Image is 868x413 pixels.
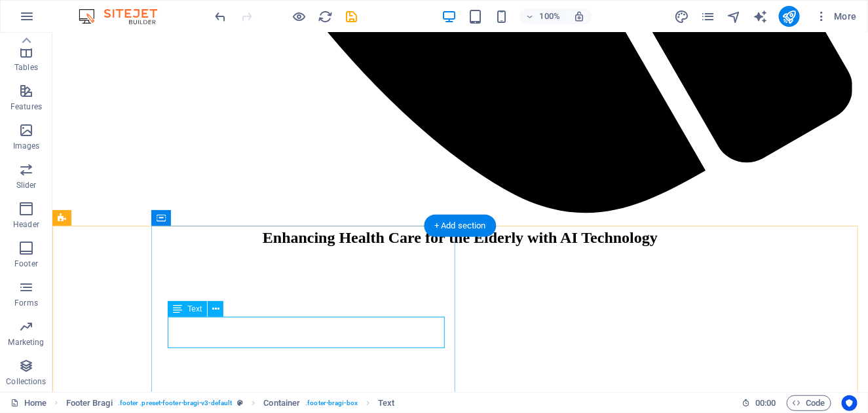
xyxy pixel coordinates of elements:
[14,259,38,269] p: Footer
[816,10,857,23] span: More
[21,21,31,31] img: logo_orange.svg
[14,298,38,308] p: Forms
[16,180,37,190] p: Slider
[213,9,229,24] button: undo
[842,395,858,411] button: Usercentrics
[35,76,46,86] img: tab_domain_overview_orange.svg
[50,77,117,86] div: Domain Overview
[700,9,715,24] i: Pages (Ctrl+Alt+S)
[13,219,39,230] p: Header
[519,9,566,24] button: 100%
[214,9,229,24] i: Undo: Change text (Ctrl+Z)
[779,6,800,27] button: publish
[37,21,64,31] div: v 4.0.25
[292,9,307,24] button: Click here to leave preview mode and continue editing
[10,101,42,112] p: Features
[424,215,497,237] div: + Add section
[14,62,38,73] p: Tables
[755,395,776,411] span: 00 00
[318,9,333,24] button: reload
[264,395,301,411] span: Click to select. Double-click to edit
[118,395,233,411] span: . footer .preset-footer-bragi-v3-default
[8,337,44,348] p: Marketing
[344,9,360,24] button: save
[21,34,31,45] img: website_grey.svg
[793,395,825,411] span: Code
[787,395,831,411] button: Code
[539,9,560,24] h6: 100%
[34,34,144,45] div: Domain: [DOMAIN_NAME]
[753,9,768,24] button: text_generator
[782,9,797,24] i: Publish
[6,376,46,387] p: Collections
[726,9,742,24] i: Navigator
[318,9,333,24] i: Reload page
[764,398,766,408] span: :
[674,9,689,24] i: Design (Ctrl+Alt+Y)
[75,9,174,24] img: Editor Logo
[573,10,585,22] i: On resize automatically adjust zoom level to fit chosen device.
[145,77,221,86] div: Keywords by Traffic
[810,6,862,27] button: More
[187,305,202,313] span: Text
[345,9,360,24] i: Save (Ctrl+S)
[13,141,40,151] p: Images
[753,9,768,24] i: AI Writer
[726,9,742,24] button: navigator
[10,395,47,411] a: Click to cancel selection. Double-click to open Pages
[237,399,243,406] i: This element is a customizable preset
[305,395,358,411] span: . footer-bragi-box
[378,395,394,411] span: Click to select. Double-click to edit
[130,76,141,86] img: tab_keywords_by_traffic_grey.svg
[66,395,113,411] span: Click to select. Double-click to edit
[674,9,690,24] button: design
[700,9,716,24] button: pages
[66,395,395,411] nav: breadcrumb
